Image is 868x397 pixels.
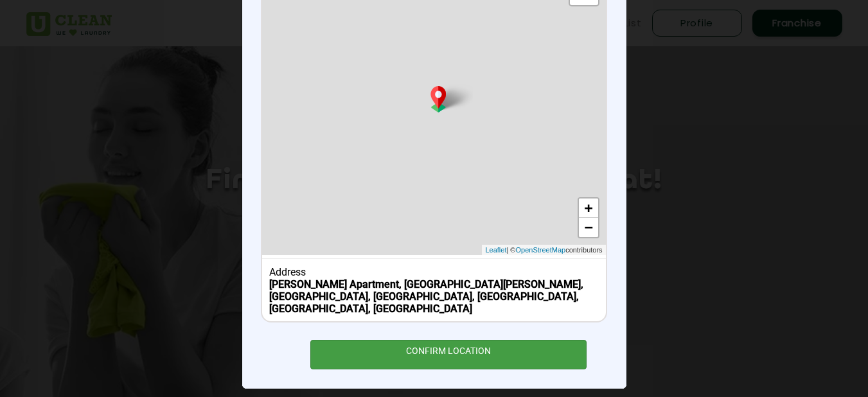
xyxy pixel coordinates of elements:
div: | © contributors [482,245,605,256]
b: [PERSON_NAME] Apartment, [GEOGRAPHIC_DATA][PERSON_NAME], [GEOGRAPHIC_DATA], [GEOGRAPHIC_DATA], [G... [269,278,583,315]
a: Zoom out [579,218,598,237]
div: CONFIRM LOCATION [310,340,587,369]
a: Zoom in [579,198,598,218]
a: Leaflet [485,245,506,256]
a: OpenStreetMap [515,245,565,256]
div: Address [269,266,599,278]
